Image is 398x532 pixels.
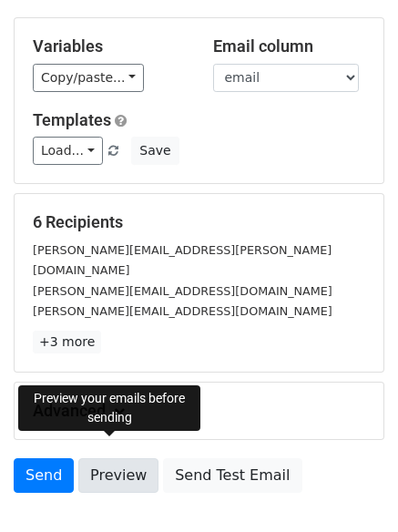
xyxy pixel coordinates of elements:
a: Preview [78,458,158,493]
h5: Variables [33,36,186,56]
a: +3 more [33,331,101,353]
small: [PERSON_NAME][EMAIL_ADDRESS][PERSON_NAME][DOMAIN_NAME] [33,243,332,278]
a: Templates [33,110,111,129]
a: Load... [33,137,103,165]
h5: Email column [213,36,366,56]
div: Preview your emails before sending [18,385,200,431]
a: Send [14,458,74,493]
iframe: Chat Widget [307,445,398,532]
small: [PERSON_NAME][EMAIL_ADDRESS][DOMAIN_NAME] [33,304,332,318]
button: Save [131,137,179,165]
h5: 6 Recipients [33,212,365,232]
a: Copy/paste... [33,64,144,92]
a: Send Test Email [163,458,301,493]
small: [PERSON_NAME][EMAIL_ADDRESS][DOMAIN_NAME] [33,284,332,298]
